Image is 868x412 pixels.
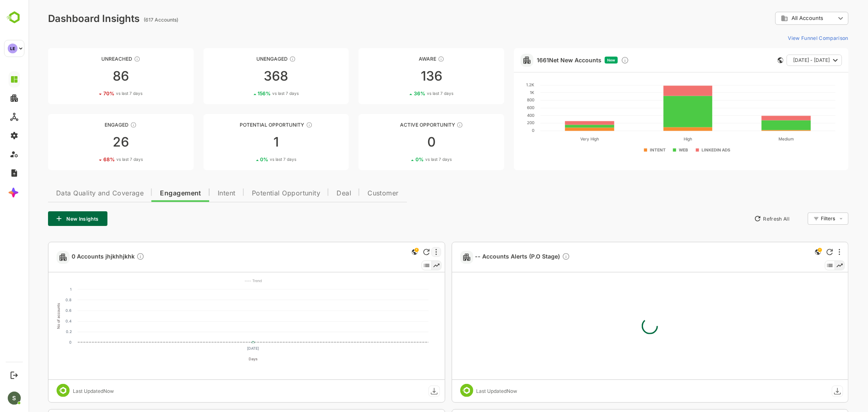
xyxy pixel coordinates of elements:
div: 368 [175,70,321,83]
div: 26 [20,136,165,149]
div: These accounts are MQAs and can be passed on to Inside Sales [278,122,284,128]
div: 0 [330,136,476,149]
div: S [8,392,21,405]
div: Last Updated Now [448,388,489,394]
div: 0 % [232,156,268,162]
span: [DATE] - [DATE] [765,55,801,66]
div: 0 % [387,156,423,162]
span: Customer [339,190,370,197]
text: 1 [42,287,43,291]
div: 70 % [75,90,114,96]
div: Filters [791,211,820,226]
a: Potential OpportunityThese accounts are MQAs and can be passed on to Inside Sales10%vs last 7 days [175,114,321,170]
div: 68 % [75,156,114,162]
div: LE [8,44,17,53]
text: ---- Trend [216,278,234,283]
div: 86 [20,70,165,83]
a: UnengagedThese accounts have not shown enough engagement and need nurturing368156%vs last 7 days [175,48,321,104]
button: Refresh All [722,212,765,225]
span: Deal [308,190,323,197]
text: 0.4 [37,319,43,323]
div: These accounts have open opportunities which might be at any of the Sales Stages [428,122,435,128]
div: Engaged [20,122,165,128]
div: These accounts are warm, further nurturing would qualify them to MQAs [102,122,108,128]
div: All Accounts [747,11,820,26]
span: vs last 7 days [244,90,271,96]
span: All Accounts [763,15,795,21]
div: 156 % [230,90,271,96]
text: 800 [498,97,506,102]
div: Unreached [20,56,165,62]
text: Days [220,357,229,361]
text: High [655,136,664,142]
a: -- Accounts Alerts (P.O Stage)Description not present [447,252,545,262]
div: Refresh [395,249,401,255]
button: [DATE] - [DATE] [758,55,813,66]
a: 0 Accounts jhjkhhjkhkDescription not present [43,252,119,262]
div: More [810,249,812,255]
span: 0 Accounts jhjkhhjkhk [43,252,116,262]
a: EngagedThese accounts are warm, further nurturing would qualify them to MQAs2668%vs last 7 days [20,114,165,170]
text: Medium [750,136,766,141]
text: 600 [498,105,506,110]
span: -- Accounts Alerts (P.O Stage) [447,252,542,262]
span: Engagement [131,190,173,197]
span: Intent [189,190,207,197]
div: This card does not support filter and segments [749,57,755,63]
a: 1661Net New Accounts [508,57,573,64]
text: 1.2K [498,82,506,87]
text: 0 [503,128,506,133]
div: This is a global insight. Segment selection is not applicable for this view [785,247,794,258]
span: vs last 7 days [88,156,114,162]
div: These accounts have not been engaged with for a defined time period [105,56,112,62]
div: Unengaged [175,56,321,62]
span: New [579,58,587,62]
text: 0 [41,340,43,344]
text: 400 [498,113,506,118]
a: Active OpportunityThese accounts have open opportunities which might be at any of the Sales Stage... [330,114,476,170]
span: vs last 7 days [397,156,423,162]
div: Dashboard Insights [20,13,111,24]
text: No of accounts [28,303,32,329]
div: Aware [330,56,476,62]
div: 36 % [385,90,425,96]
span: vs last 7 days [87,90,114,96]
div: Filters [792,215,807,221]
div: 1 [175,136,321,149]
span: Data Quality and Coverage [28,190,115,197]
text: Very High [552,136,571,142]
div: All Accounts [752,15,807,22]
div: This is a global insight. Segment selection is not applicable for this view [381,247,391,258]
a: UnreachedThese accounts have not been engaged with for a defined time period8670%vs last 7 days [20,48,165,104]
div: Description not present [533,252,542,262]
text: 1K [501,90,506,95]
span: Potential Opportunity [223,190,292,197]
text: 200 [498,120,506,125]
div: Potential Opportunity [175,122,321,128]
text: 0.8 [37,298,43,302]
button: New Insights [20,211,79,226]
div: Last Updated Now [44,388,85,394]
div: These accounts have not shown enough engagement and need nurturing [261,56,267,62]
div: Description not present [108,252,116,262]
ag: (617 Accounts) [115,17,152,23]
text: 0.2 [37,329,43,334]
button: View Funnel Comparison [756,32,820,45]
div: Discover new ICP-fit accounts showing engagement — via intent surges, anonymous website visits, L... [593,56,601,64]
a: AwareThese accounts have just entered the buying cycle and need further nurturing13636%vs last 7 ... [330,48,476,104]
div: These accounts have just entered the buying cycle and need further nurturing [409,56,416,62]
div: More [407,249,409,255]
div: 136 [330,70,476,83]
div: Refresh [798,249,805,255]
text: 0.6 [37,308,43,313]
div: Active Opportunity [330,122,476,128]
span: vs last 7 days [398,90,425,96]
button: Logout [9,370,20,381]
text: [DATE] [219,346,230,351]
span: vs last 7 days [242,156,268,162]
img: BambooboxLogoMark.f1c84d78b4c51b1a7b5f700c9845e183.svg [4,10,25,25]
